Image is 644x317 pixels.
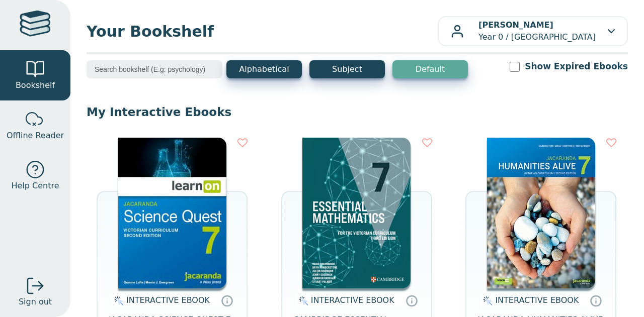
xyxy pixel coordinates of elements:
[296,295,308,307] img: interactive.svg
[111,295,124,307] img: interactive.svg
[87,20,438,43] span: Your Bookshelf
[19,296,52,308] span: Sign out
[438,16,628,46] button: [PERSON_NAME]Year 0 / [GEOGRAPHIC_DATA]
[590,294,602,306] a: Interactive eBooks are accessed online via the publisher’s portal. They contain interactive resou...
[7,130,64,142] span: Offline Reader
[525,60,628,73] label: Show Expired Ebooks
[226,60,302,78] button: Alphabetical
[87,104,628,120] p: My Interactive Ebooks
[87,60,222,78] input: Search bookshelf (E.g: psychology)
[118,138,226,288] img: 329c5ec2-5188-ea11-a992-0272d098c78b.jpg
[16,79,55,91] span: Bookshelf
[311,295,394,305] span: INTERACTIVE EBOOK
[11,180,59,192] span: Help Centre
[406,294,418,306] a: Interactive eBooks are accessed online via the publisher’s portal. They contain interactive resou...
[495,295,579,305] span: INTERACTIVE EBOOK
[392,60,468,78] button: Default
[480,295,493,307] img: interactive.svg
[478,20,553,30] b: [PERSON_NAME]
[126,295,210,305] span: INTERACTIVE EBOOK
[221,294,233,306] a: Interactive eBooks are accessed online via the publisher’s portal. They contain interactive resou...
[302,138,411,288] img: a4cdec38-c0cf-47c5-bca4-515c5eb7b3e9.png
[309,60,385,78] button: Subject
[487,138,595,288] img: 429ddfad-7b91-e911-a97e-0272d098c78b.jpg
[478,19,596,43] p: Year 0 / [GEOGRAPHIC_DATA]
